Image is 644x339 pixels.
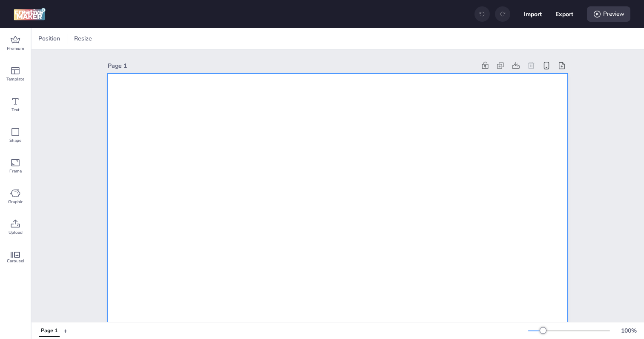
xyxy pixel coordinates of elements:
[587,6,630,22] div: Preview
[11,106,20,113] span: Text
[41,327,57,335] div: Page 1
[555,5,573,23] button: Export
[9,137,21,144] span: Shape
[8,198,23,205] span: Graphic
[14,8,46,20] img: logo Creative Maker
[524,5,542,23] button: Import
[37,34,62,43] span: Position
[108,61,476,70] div: Page 1
[618,326,639,335] div: 100 %
[9,229,23,236] span: Upload
[7,45,24,52] span: Premium
[9,168,22,175] span: Frame
[7,258,24,264] span: Carousel
[63,323,68,338] button: +
[35,323,63,338] div: Tabs
[6,76,24,83] span: Template
[72,34,94,43] span: Resize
